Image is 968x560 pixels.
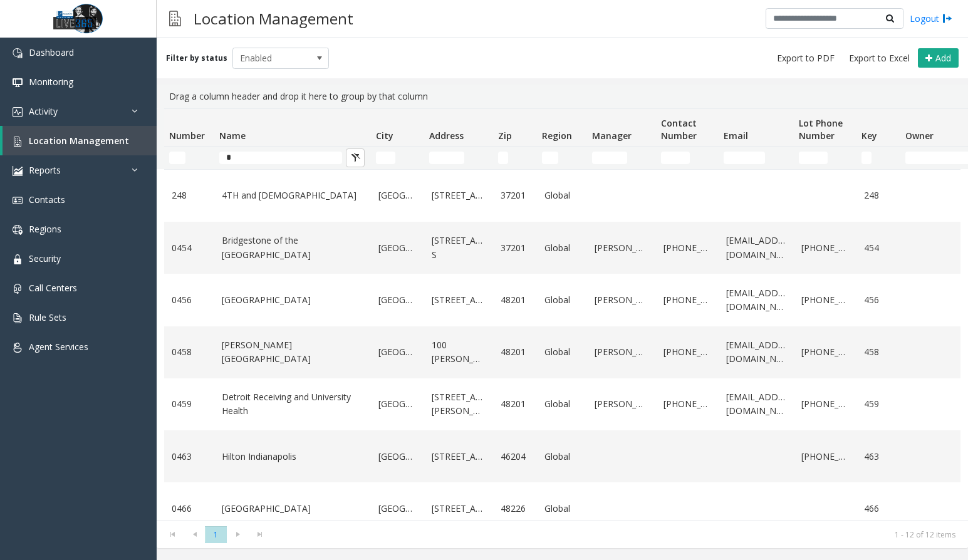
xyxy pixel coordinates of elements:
[214,147,371,169] td: Name Filter
[219,152,342,164] input: Name Filter
[664,397,711,411] a: [PHONE_NUMBER]
[542,152,558,164] input: Region Filter
[501,397,529,411] a: 48201
[864,345,893,359] a: 458
[429,152,464,164] input: Address Filter
[801,241,849,255] a: [PHONE_NUMBER]
[719,147,794,169] td: Email Filter
[592,130,632,142] span: Manager
[544,397,580,411] a: Global
[592,152,627,164] input: Manager Filter
[544,293,580,307] a: Global
[222,502,363,516] a: [GEOGRAPHIC_DATA]
[29,76,73,88] span: Monitoring
[278,529,955,540] kendo-pager-info: 1 - 12 of 12 items
[13,48,23,58] img: 'icon'
[501,241,529,255] a: 37201
[661,117,697,142] span: Contact Number
[799,117,843,142] span: Lot Phone Number
[169,130,205,142] span: Number
[378,189,417,202] a: [GEOGRAPHIC_DATA]
[799,152,828,164] input: Lot Phone Number Filter
[378,502,417,516] a: [GEOGRAPHIC_DATA]
[905,130,934,142] span: Owner
[864,450,893,464] a: 463
[222,234,363,262] a: Bridgestone of the [GEOGRAPHIC_DATA]
[864,397,893,411] a: 459
[794,147,856,169] td: Lot Phone Number Filter
[13,166,23,176] img: 'icon'
[856,147,900,169] td: Key Filter
[595,241,648,255] a: [PERSON_NAME]
[222,390,363,418] a: Detroit Receiving and University Health
[432,338,486,366] a: 100 [PERSON_NAME]
[429,130,464,142] span: Address
[935,52,951,64] span: Add
[544,241,580,255] a: Global
[498,130,512,142] span: Zip
[861,152,872,164] input: Key Filter
[172,502,207,516] a: 0466
[3,126,157,155] a: Location Management
[801,345,849,359] a: [PHONE_NUMBER]
[844,49,915,67] button: Export to Excel
[29,194,65,205] span: Contacts
[501,189,529,202] a: 37201
[222,293,363,307] a: [GEOGRAPHIC_DATA]
[29,282,77,294] span: Call Centers
[544,189,580,202] a: Global
[424,147,493,169] td: Address Filter
[849,52,910,65] span: Export to Excel
[664,293,711,307] a: [PHONE_NUMBER]
[864,189,893,202] a: 248
[378,241,417,255] a: [GEOGRAPHIC_DATA]
[29,223,61,235] span: Regions
[801,450,849,464] a: [PHONE_NUMBER]
[172,397,207,411] a: 0459
[801,293,849,307] a: [PHONE_NUMBER]
[864,502,893,516] a: 466
[432,390,486,418] a: [STREET_ADDRESS][PERSON_NAME]
[13,78,23,88] img: 'icon'
[205,526,227,543] span: Page 1
[942,12,952,25] img: logout
[726,234,786,262] a: [EMAIL_ADDRESS][DOMAIN_NAME]
[801,397,849,411] a: [PHONE_NUMBER]
[378,345,417,359] a: [GEOGRAPHIC_DATA]
[219,130,246,142] span: Name
[542,130,572,142] span: Region
[157,108,968,520] div: Data table
[29,105,58,117] span: Activity
[501,450,529,464] a: 46204
[726,390,786,418] a: [EMAIL_ADDRESS][DOMAIN_NAME]
[595,397,648,411] a: [PERSON_NAME]
[726,338,786,366] a: [EMAIL_ADDRESS][DOMAIN_NAME]
[432,189,486,202] a: [STREET_ADDRESS]
[544,502,580,516] a: Global
[595,345,648,359] a: [PERSON_NAME]
[544,450,580,464] a: Global
[501,502,529,516] a: 48226
[656,147,719,169] td: Contact Number Filter
[501,345,529,359] a: 48201
[169,3,181,34] img: pageIcon
[172,345,207,359] a: 0458
[29,311,66,323] span: Rule Sets
[29,46,74,58] span: Dashboard
[233,48,310,68] span: Enabled
[172,293,207,307] a: 0456
[661,152,690,164] input: Contact Number Filter
[164,147,214,169] td: Number Filter
[376,152,395,164] input: City Filter
[724,152,765,164] input: Email Filter
[169,152,185,164] input: Number Filter
[376,130,393,142] span: City
[13,137,23,147] img: 'icon'
[172,189,207,202] a: 248
[861,130,877,142] span: Key
[378,397,417,411] a: [GEOGRAPHIC_DATA]
[13,343,23,353] img: 'icon'
[587,147,656,169] td: Manager Filter
[432,450,486,464] a: [STREET_ADDRESS]
[432,293,486,307] a: [STREET_ADDRESS]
